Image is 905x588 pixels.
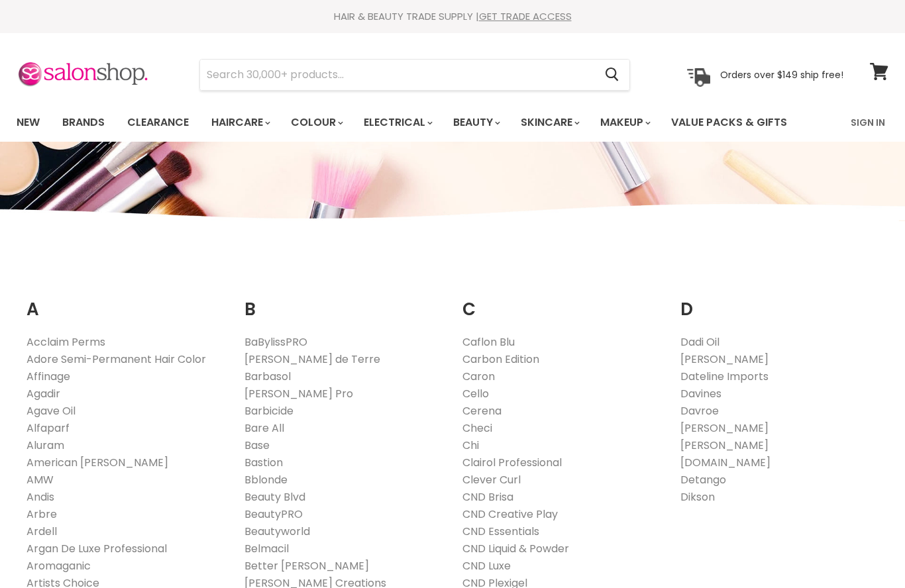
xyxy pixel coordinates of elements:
a: Belmacil [244,541,289,556]
a: New [7,109,50,136]
a: Clairol Professional [462,455,562,470]
a: Colour [281,109,351,136]
a: Argan De Luxe Professional [27,541,167,556]
a: Clearance [117,109,199,136]
a: [PERSON_NAME] [680,420,769,436]
a: Carbon Edition [462,352,539,367]
a: Adore Semi-Permanent Hair Color [27,352,206,367]
h2: B [244,279,443,323]
a: Aromaganic [27,558,91,573]
a: Caron [462,369,495,384]
a: Value Packs & Gifts [661,109,797,136]
a: CND Luxe [462,558,511,573]
a: Dikson [680,489,715,505]
a: Dadi Oil [680,334,719,350]
a: American [PERSON_NAME] [27,455,168,470]
a: Detango [680,472,726,487]
a: Agadir [27,386,60,401]
a: Affinage [27,369,70,384]
a: AMW [27,472,54,487]
a: Skincare [511,109,588,136]
a: Agave Oil [27,403,76,418]
a: Sign In [843,109,893,136]
a: Cello [462,386,489,401]
a: CND Creative Play [462,507,558,522]
a: Brands [52,109,115,136]
a: Better [PERSON_NAME] [244,558,369,573]
a: Bare All [244,420,284,436]
a: Dateline Imports [680,369,769,384]
a: Electrical [354,109,441,136]
a: BaBylissPRO [244,334,307,350]
ul: Main menu [7,103,820,142]
a: Davines [680,386,721,401]
a: [PERSON_NAME] Pro [244,386,353,401]
a: Makeup [590,109,659,136]
a: CND Brisa [462,489,513,505]
a: GET TRADE ACCESS [479,9,572,23]
a: Acclaim Perms [27,334,105,350]
h2: C [462,279,661,323]
a: [PERSON_NAME] [680,438,769,453]
a: Davroe [680,403,719,418]
a: [PERSON_NAME] de Terre [244,352,380,367]
a: Andis [27,489,54,505]
a: Checi [462,420,492,436]
form: Product [199,59,630,91]
button: Search [594,60,629,90]
a: CND Essentials [462,524,539,539]
p: Orders over $149 ship free! [720,68,843,80]
a: Arbre [27,507,57,522]
a: Aluram [27,438,64,453]
input: Search [200,60,594,90]
a: Barbasol [244,369,291,384]
a: Alfaparf [27,420,70,436]
a: [PERSON_NAME] [680,352,769,367]
a: Beauty Blvd [244,489,305,505]
a: Cerena [462,403,502,418]
a: Chi [462,438,479,453]
h2: A [27,279,225,323]
a: Clever Curl [462,472,521,487]
a: Barbicide [244,403,293,418]
a: Ardell [27,524,57,539]
a: BeautyPRO [244,507,303,522]
a: Base [244,438,270,453]
a: Haircare [201,109,278,136]
a: CND Liquid & Powder [462,541,569,556]
a: Caflon Blu [462,334,515,350]
a: Bastion [244,455,283,470]
a: Beauty [443,109,508,136]
a: Bblonde [244,472,288,487]
a: [DOMAIN_NAME] [680,455,771,470]
a: Beautyworld [244,524,310,539]
h2: D [680,279,878,323]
